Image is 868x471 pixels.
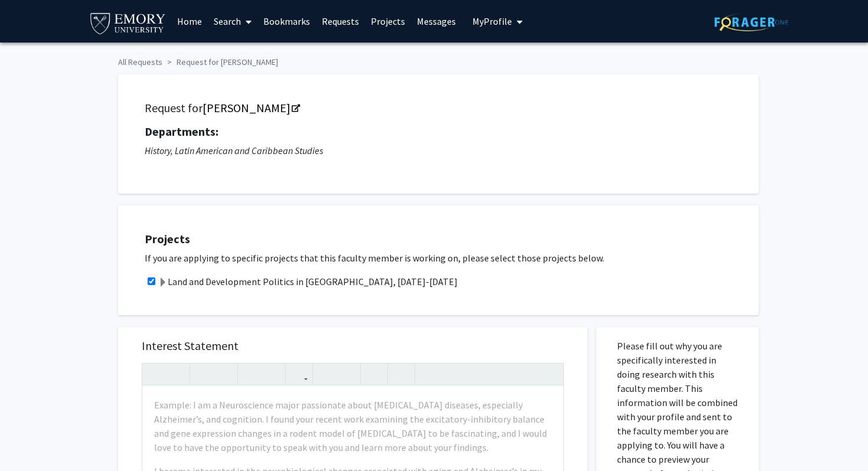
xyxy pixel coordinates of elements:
a: Home [171,1,208,42]
iframe: Chat [9,418,50,462]
h5: Interest Statement [142,339,564,353]
a: All Requests [118,57,162,67]
a: Messages [411,1,462,42]
button: Strong (Ctrl + B) [193,364,214,384]
a: Opens in a new tab [203,100,299,115]
p: If you are applying to specific projects that this faculty member is working on, please select th... [145,251,747,265]
p: Example: I am a Neuroscience major passionate about [MEDICAL_DATA] diseases, especially Alzheimer... [154,398,552,454]
ol: breadcrumb [118,51,750,68]
button: Unordered list [316,364,337,384]
a: Projects [365,1,411,42]
strong: Projects [145,231,190,246]
i: History, Latin American and Caribbean Studies [145,145,323,156]
button: Fullscreen [540,364,560,384]
span: My Profile [472,15,512,27]
h5: Request for [145,101,732,115]
button: Remove format [364,364,384,384]
button: Link [289,364,309,384]
img: ForagerOne Logo [714,13,788,31]
img: Emory University Logo [89,9,167,36]
li: Request for [PERSON_NAME] [162,56,278,68]
a: Bookmarks [257,1,316,42]
button: Redo (Ctrl + Y) [166,364,187,384]
a: Requests [316,1,365,42]
button: Subscript [262,364,282,384]
a: Search [208,1,257,42]
label: Land and Development Politics in [GEOGRAPHIC_DATA], [DATE]-[DATE] [158,274,458,289]
button: Superscript [241,364,262,384]
button: Emphasis (Ctrl + I) [214,364,234,384]
strong: Departments: [145,124,218,139]
button: Undo (Ctrl + Z) [145,364,166,384]
button: Insert horizontal rule [391,364,412,384]
button: Ordered list [337,364,357,384]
